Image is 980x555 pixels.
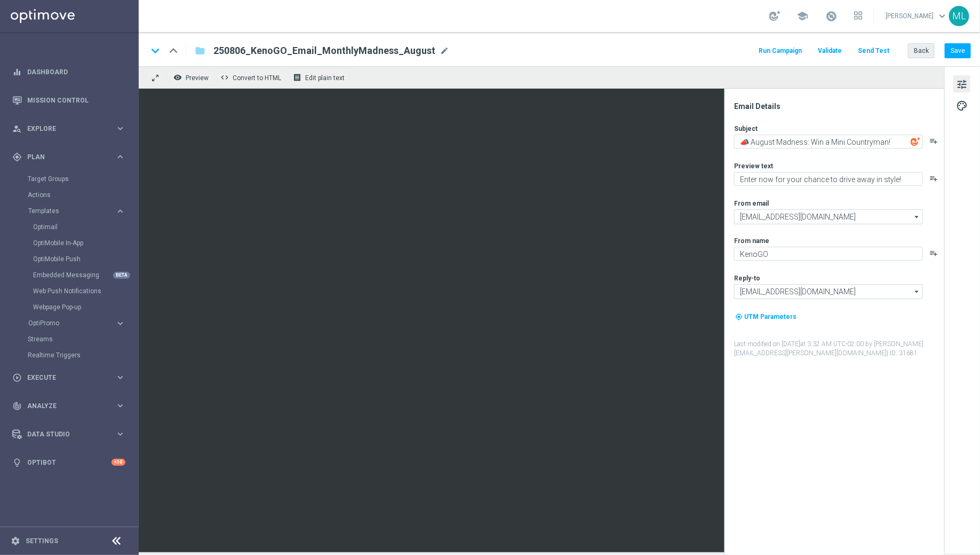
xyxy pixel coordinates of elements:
[28,171,138,187] div: Target Groups
[28,208,115,214] div: Templates
[734,274,760,283] label: Reply-to
[12,430,126,439] button: Data Studio keyboard_arrow_right
[173,73,182,82] i: remove_red_eye
[757,44,803,58] button: Run Campaign
[734,284,923,299] input: Select
[305,74,345,82] span: Edit plain text
[33,287,111,295] a: Web Push Notifications
[33,239,111,247] a: OptiMobile In-App
[218,71,286,84] button: code Convert to HTML
[908,43,935,58] button: Back
[12,373,22,382] i: play_circle_outline
[734,199,769,208] label: From email
[115,206,125,216] i: keyboard_arrow_right
[147,43,163,59] i: keyboard_arrow_down
[12,152,22,162] i: gps_fixed
[734,209,923,224] input: Select
[12,58,125,86] div: Dashboard
[33,303,111,311] a: Webpage Pop-up
[12,373,115,382] div: Execute
[28,347,138,363] div: Realtime Triggers
[33,267,138,283] div: Embedded Messaging
[115,123,125,134] i: keyboard_arrow_right
[734,162,773,170] label: Preview text
[33,235,138,251] div: OptiMobile In-App
[744,313,796,321] span: UTM Parameters
[953,97,970,114] button: palette
[949,6,969,26] div: ML
[290,71,349,84] button: receipt Edit plain text
[115,429,125,439] i: keyboard_arrow_right
[33,299,138,315] div: Webpage Pop-up
[956,99,968,113] span: palette
[28,175,111,183] a: Target Groups
[12,448,125,476] div: Optibot
[929,249,938,257] button: playlist_add
[33,219,138,235] div: Optimail
[11,536,20,546] i: settings
[28,208,105,214] span: Templates
[12,124,126,133] button: person_search Explore keyboard_arrow_right
[28,315,138,331] div: OptiPromo
[27,374,115,381] span: Execute
[885,8,949,24] a: [PERSON_NAME]keyboard_arrow_down
[734,237,769,245] label: From name
[816,44,843,58] button: Validate
[28,319,126,327] div: OptiPromo keyboard_arrow_right
[28,191,111,199] a: Actions
[12,429,115,439] div: Data Studio
[818,47,842,54] span: Validate
[194,42,206,59] button: folder
[12,153,126,161] button: gps_fixed Plan keyboard_arrow_right
[12,458,22,467] i: lightbulb
[929,137,938,145] button: playlist_add
[115,318,125,329] i: keyboard_arrow_right
[796,10,808,22] span: school
[33,251,138,267] div: OptiMobile Push
[12,124,22,134] i: person_search
[12,68,126,76] button: equalizer Dashboard
[734,311,798,323] button: my_location UTM Parameters
[28,331,138,347] div: Streams
[12,458,126,467] button: lightbulb Optibot +10
[12,67,22,77] i: equalizer
[27,126,115,132] span: Explore
[12,402,126,410] button: track_changes Analyze keyboard_arrow_right
[27,154,115,160] span: Plan
[27,86,125,114] a: Mission Control
[28,207,126,215] button: Templates keyboard_arrow_right
[28,320,105,326] span: OptiPromo
[734,124,758,133] label: Subject
[33,223,111,231] a: Optimail
[27,403,115,409] span: Analyze
[12,373,126,382] button: play_circle_outline Execute keyboard_arrow_right
[945,43,971,58] button: Save
[115,152,125,162] i: keyboard_arrow_right
[27,58,125,86] a: Dashboard
[111,459,125,466] div: +10
[912,210,922,224] i: arrow_drop_down
[171,71,213,84] button: remove_red_eye Preview
[12,124,115,134] div: Explore
[12,152,115,162] div: Plan
[233,74,281,82] span: Convert to HTML
[33,255,111,263] a: OptiMobile Push
[856,44,891,58] button: Send Test
[195,44,205,57] i: folder
[735,313,743,321] i: my_location
[115,401,125,411] i: keyboard_arrow_right
[293,73,301,82] i: receipt
[936,10,948,22] span: keyboard_arrow_down
[113,272,130,279] div: BETA
[12,401,22,411] i: track_changes
[28,320,115,326] div: OptiPromo
[929,174,938,183] i: playlist_add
